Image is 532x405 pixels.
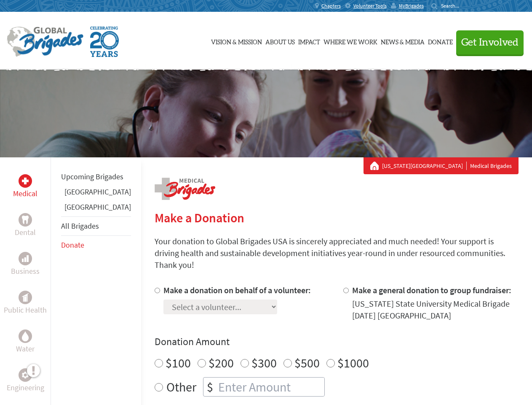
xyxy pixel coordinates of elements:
[209,355,234,371] label: $200
[352,298,519,321] div: [US_STATE] State University Medical Brigade [DATE] [GEOGRAPHIC_DATA]
[15,213,36,238] a: DentalDental
[64,187,131,197] a: [GEOGRAPHIC_DATA]
[298,20,320,62] a: Impact
[13,174,37,200] a: MedicalMedical
[399,3,424,9] span: MyBrigades
[7,382,44,394] p: Engineering
[22,255,29,262] img: Business
[456,30,524,54] button: Get Involved
[19,368,32,382] div: Engineering
[22,331,29,341] img: Water
[294,355,320,371] label: $500
[353,3,387,9] span: Volunteer Tools
[61,221,99,231] a: All Brigades
[19,291,32,304] div: Public Health
[428,20,453,62] a: Donate
[7,368,44,394] a: EngineeringEngineering
[251,355,277,371] label: $300
[7,27,83,57] img: Global Brigades Logo
[265,20,295,62] a: About Us
[11,265,40,277] p: Business
[19,174,32,188] div: Medical
[155,210,519,225] h2: Make a Donation
[155,178,215,200] img: logo-medical.png
[211,20,262,62] a: Vision & Mission
[19,329,32,343] div: Water
[382,162,467,170] a: [US_STATE][GEOGRAPHIC_DATA]
[461,38,519,48] span: Get Involved
[22,216,29,224] img: Dental
[203,378,217,396] div: $
[61,186,131,201] li: Ghana
[370,162,512,170] div: Medical Brigades
[155,235,519,271] p: Your donation to Global Brigades USA is sincerely appreciated and much needed! Your support is dr...
[441,3,465,9] input: Search...
[163,285,311,295] label: Make a donation on behalf of a volunteer:
[166,377,196,397] label: Other
[323,20,377,62] a: Where We Work
[90,27,119,57] img: Global Brigades Celebrating 20 Years
[15,227,36,238] p: Dental
[166,355,191,371] label: $100
[19,213,32,227] div: Dental
[61,172,123,181] a: Upcoming Brigades
[321,3,341,9] span: Chapters
[61,236,131,254] li: Donate
[22,293,29,302] img: Public Health
[4,304,47,316] p: Public Health
[19,252,32,265] div: Business
[16,343,35,355] p: Water
[61,201,131,216] li: Guatemala
[13,188,37,200] p: Medical
[217,378,324,396] input: Enter Amount
[61,240,84,250] a: Donate
[22,372,29,378] img: Engineering
[61,216,131,236] li: All Brigades
[155,335,519,348] h4: Donation Amount
[337,355,369,371] label: $1000
[22,178,29,184] img: Medical
[381,20,425,62] a: News & Media
[11,252,40,277] a: BusinessBusiness
[61,167,131,186] li: Upcoming Brigades
[16,329,35,355] a: WaterWater
[4,291,47,316] a: Public HealthPublic Health
[352,285,511,295] label: Make a general donation to group fundraiser:
[64,202,131,212] a: [GEOGRAPHIC_DATA]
